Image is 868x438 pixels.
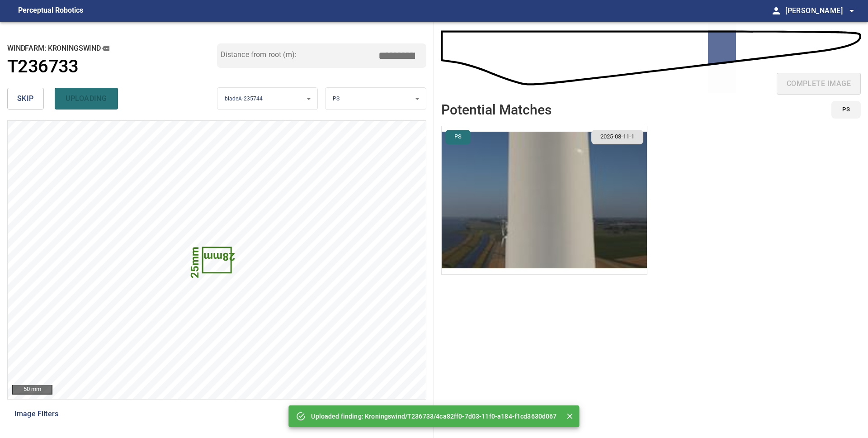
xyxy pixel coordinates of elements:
[449,133,467,141] span: PS
[7,43,217,53] h2: windfarm: Kroningswind
[595,133,640,141] span: 2025-08-11-1
[442,126,647,274] img: Kroningswind/T236733/2025-08-11-1/2025-08-11-2/inspectionData/image74wp81.jpg
[365,413,557,420] a: Kroningswind/T236733/4ca82ff0-7d03-11f0-a184-f1cd3630d067
[17,92,34,105] span: skip
[333,95,340,102] span: PS
[311,412,557,421] p: Uploaded finding:
[782,2,857,20] button: [PERSON_NAME]
[785,5,857,17] span: [PERSON_NAME]
[101,43,111,53] button: copy message details
[14,409,408,419] span: Image Filters
[7,403,426,425] div: Image Filters
[221,51,297,58] label: Distance from root (m):
[7,56,217,77] a: T236733
[225,95,263,102] span: bladeA-235744
[7,56,79,77] h1: T236733
[831,101,861,119] button: PS
[189,247,201,278] text: 25mm
[842,105,850,115] span: PS
[441,102,552,117] h2: Potential Matches
[826,101,861,119] div: id
[846,5,857,16] span: arrow_drop_down
[7,88,44,109] button: skip
[217,87,318,110] div: bladeA-235744
[771,5,782,16] span: person
[203,250,235,263] text: 28mm
[445,130,471,144] button: PS
[325,87,426,110] div: PS
[564,410,576,422] button: Close
[18,4,83,18] figcaption: Perceptual Robotics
